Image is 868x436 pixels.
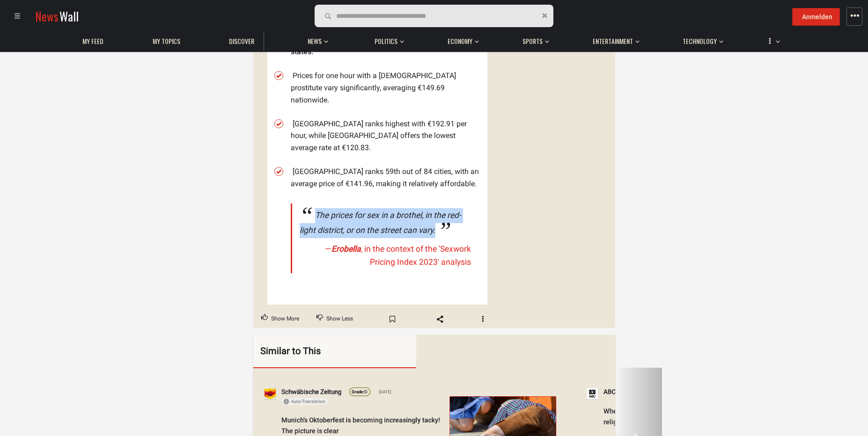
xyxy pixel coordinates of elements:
a: ABC [603,386,616,397]
div: C- [352,389,368,395]
span: When it comes to love, more of us are crossing the religious divide [603,407,754,426]
span: Sports [522,37,543,45]
button: Anmelden [792,8,840,26]
li: Prices for one hour with a [DEMOGRAPHIC_DATA] prostitute vary significantly, averaging €149.69 na... [291,70,480,106]
li: [GEOGRAPHIC_DATA] ranks highest with €192.91 per hour, while [GEOGRAPHIC_DATA] offers the lowest ... [291,118,480,154]
button: Auto-Translation [281,398,327,404]
a: Sports [518,32,547,51]
a: Entertainment [588,32,638,51]
img: Profile picture of ABC [587,388,598,399]
a: Economy [443,32,477,51]
div: The prices for sex in a brothel, in the red-light district, or on the street can vary. [300,208,471,238]
span: [DATE] [378,388,391,395]
span: News [308,37,322,45]
span: Wall [59,7,79,25]
span: Discover [229,37,254,45]
cite: — , in the context of the 'Sexwork Pricing Index 2023' analysis [300,242,471,269]
span: News [35,7,59,25]
span: Technology [683,37,717,45]
a: Schwäbische Zeitung [281,386,342,397]
span: Show Less [326,313,353,325]
span: Economy [448,37,472,45]
button: Economy [443,28,479,51]
button: Politics [370,28,404,51]
span: My topics [153,37,180,45]
span: My Feed [82,37,103,45]
a: NewsWall [35,7,79,25]
button: Downvote [309,310,361,328]
span: Politics [375,37,397,45]
span: Erobella [331,244,361,254]
button: Upvote [253,310,307,328]
img: Profile picture of Schwäbische Zeitung [265,388,276,399]
span: Show More [271,313,299,325]
a: Technology [678,32,721,51]
button: Technology [678,28,723,51]
a: Grade:C- [349,387,370,396]
span: Bookmark [379,312,406,327]
a: Politics [370,32,402,51]
span: Grade: [352,389,364,394]
div: Similar to This [260,344,381,358]
span: Share [427,312,454,327]
span: Munich's Oktoberfest is becoming increasingly tacky! The picture is clear [281,416,440,435]
button: Sports [518,28,549,51]
span: Entertainment [593,37,633,45]
button: Entertainment [588,28,640,51]
button: News [303,28,331,51]
li: [GEOGRAPHIC_DATA] ranks 59th out of 84 cities, with an average price of €141.96, making it relati... [291,166,480,189]
a: News [303,32,326,51]
span: Anmelden [802,13,832,21]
